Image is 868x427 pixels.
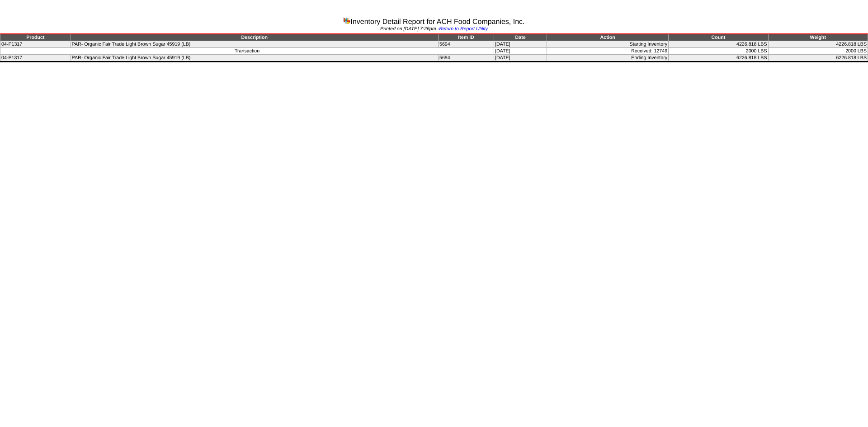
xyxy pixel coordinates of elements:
[768,55,868,62] td: 6226.818 LBS
[0,48,494,55] td: Transaction
[71,34,438,41] td: Description
[494,48,547,55] td: [DATE]
[547,41,669,48] td: Starting Inventory
[669,34,768,41] td: Count
[669,55,768,62] td: 6226.818 LBS
[71,55,438,62] td: PAR- Organic Fair Trade Light Brown Sugar 45919 (LB)
[768,41,868,48] td: 4226.818 LBS
[768,48,868,55] td: 2000 LBS
[547,34,669,41] td: Action
[494,34,547,41] td: Date
[438,41,494,48] td: 5694
[71,41,438,48] td: PAR- Organic Fair Trade Light Brown Sugar 45919 (LB)
[768,34,868,41] td: Weight
[669,41,768,48] td: 4226.818 LBS
[0,41,71,48] td: 04-P1317
[438,34,494,41] td: Item ID
[669,48,768,55] td: 2000 LBS
[547,55,669,62] td: Ending Inventory
[494,41,547,48] td: [DATE]
[0,34,71,41] td: Product
[547,48,669,55] td: Received: 12749
[0,55,71,62] td: 04-P1317
[438,55,494,62] td: 5694
[343,17,350,24] img: graph.gif
[494,55,547,62] td: [DATE]
[439,26,488,32] a: Return to Report Utility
